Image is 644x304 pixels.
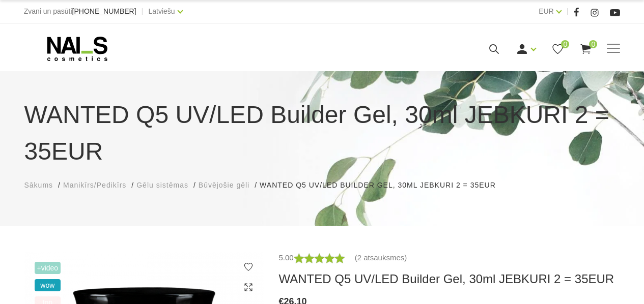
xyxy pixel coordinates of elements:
[551,43,564,55] a: 0
[199,181,249,189] span: Būvējošie gēli
[72,7,136,15] span: [PHONE_NUMBER]
[136,180,188,191] a: Gēlu sistēmas
[279,271,620,287] h3: WANTED Q5 UV/LED Builder Gel, 30ml JEBKURI 2 = 35EUR
[567,5,569,18] span: |
[279,253,294,262] span: 5.00
[579,43,592,55] a: 0
[24,5,136,18] div: Zvani un pasūti
[63,181,126,189] span: Manikīrs/Pedikīrs
[35,279,61,291] span: wow
[199,180,249,191] a: Būvējošie gēli
[142,5,144,18] span: |
[539,5,554,17] a: EUR
[589,40,597,48] span: 0
[24,180,53,191] a: Sākums
[72,8,136,15] a: [PHONE_NUMBER]
[35,262,61,274] span: +Video
[561,40,569,48] span: 0
[149,5,175,17] a: Latviešu
[136,181,188,189] span: Gēlu sistēmas
[24,97,620,170] h1: WANTED Q5 UV/LED Builder Gel, 30ml JEBKURI 2 = 35EUR
[24,181,53,189] span: Sākums
[355,252,407,264] a: (2 atsauksmes)
[63,180,126,191] a: Manikīrs/Pedikīrs
[260,180,506,191] li: WANTED Q5 UV/LED Builder Gel, 30ml JEBKURI 2 = 35EUR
